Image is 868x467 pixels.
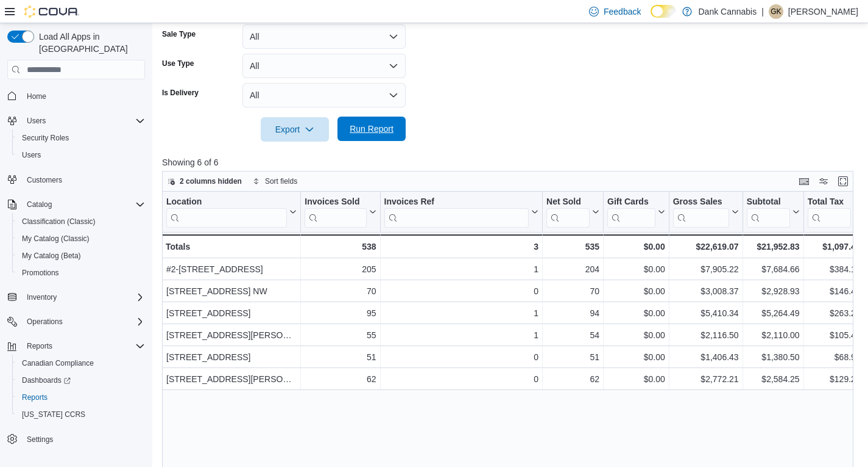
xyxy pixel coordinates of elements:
[166,306,297,320] div: [STREET_ADDRESS]
[2,87,150,104] button: Home
[808,239,861,254] div: $1,097.43
[17,407,90,422] a: [US_STATE] CCRS
[17,248,145,263] span: My Catalog (Beta)
[248,174,302,189] button: Sort fields
[17,266,64,280] a: Promotions
[17,231,145,246] span: My Catalog (Classic)
[17,390,145,405] span: Reports
[162,29,196,39] label: Sale Type
[22,172,145,187] span: Customers
[17,373,76,388] a: Dashboards
[607,328,665,342] div: $0.00
[2,171,150,189] button: Customers
[808,328,861,342] div: $105.43
[546,328,599,342] div: 54
[12,247,150,264] button: My Catalog (Beta)
[22,88,145,103] span: Home
[22,197,145,212] span: Catalog
[607,262,665,277] div: $0.00
[163,174,247,189] button: 2 columns hidden
[27,200,52,209] span: Catalog
[34,31,145,55] span: Load All Apps in [GEOGRAPHIC_DATA]
[546,284,599,299] div: 70
[22,217,96,226] span: Classification (Classic)
[808,262,861,277] div: $384.17
[22,173,67,187] a: Customers
[305,372,376,386] div: 62
[747,306,800,320] div: $5,264.49
[22,339,57,353] button: Reports
[22,358,94,368] span: Canadian Compliance
[17,373,145,388] span: Dashboards
[607,372,665,386] div: $0.00
[12,147,150,164] button: Users
[27,435,53,444] span: Settings
[2,313,150,330] button: Operations
[305,328,376,342] div: 55
[808,197,851,228] div: Total Tax
[22,314,68,329] button: Operations
[673,306,739,320] div: $5,410.34
[808,350,861,364] div: $68.97
[305,350,376,364] div: 51
[17,148,145,162] span: Users
[384,328,538,342] div: 1
[17,148,46,162] a: Users
[607,197,655,208] div: Gift Cards
[22,133,69,143] span: Security Roles
[162,88,199,98] label: Is Delivery
[673,197,729,208] div: Gross Sales
[607,306,665,320] div: $0.00
[17,356,145,371] span: Canadian Compliance
[607,197,665,228] button: Gift Cards
[166,197,297,228] button: Location
[384,197,529,208] div: Invoices Ref
[166,284,297,299] div: [STREET_ADDRESS] NW
[166,350,297,364] div: [STREET_ADDRESS]
[673,262,739,277] div: $7,905.22
[546,197,590,208] div: Net Sold
[651,5,676,18] input: Dark Mode
[2,338,150,355] button: Reports
[771,4,781,19] span: GK
[22,339,145,353] span: Reports
[747,372,800,386] div: $2,584.25
[17,266,145,280] span: Promotions
[2,289,150,306] button: Inventory
[17,214,101,229] a: Classification (Classic)
[12,355,150,372] button: Canadian Compliance
[384,372,538,386] div: 0
[384,306,538,320] div: 1
[12,389,150,406] button: Reports
[27,175,62,185] span: Customers
[384,197,538,228] button: Invoices Ref
[305,239,376,254] div: 538
[261,117,329,142] button: Export
[22,432,145,447] span: Settings
[2,196,150,213] button: Catalog
[17,407,145,422] span: Washington CCRS
[17,214,145,229] span: Classification (Classic)
[546,372,599,386] div: 62
[673,372,739,386] div: $2,772.21
[22,375,71,385] span: Dashboards
[27,317,63,327] span: Operations
[607,197,655,228] div: Gift Card Sales
[546,262,599,277] div: 204
[747,328,800,342] div: $2,110.00
[673,350,739,364] div: $1,406.43
[242,24,406,49] button: All
[166,262,297,277] div: #2-[STREET_ADDRESS]
[22,432,58,447] a: Settings
[788,4,858,19] p: [PERSON_NAME]
[546,197,599,228] button: Net Sold
[607,284,665,299] div: $0.00
[305,197,366,228] div: Invoices Sold
[797,174,811,189] button: Keyboard shortcuts
[546,239,599,254] div: 535
[22,197,57,212] button: Catalog
[12,406,150,423] button: [US_STATE] CCRS
[384,239,538,254] div: 3
[22,251,81,261] span: My Catalog (Beta)
[22,114,51,128] button: Users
